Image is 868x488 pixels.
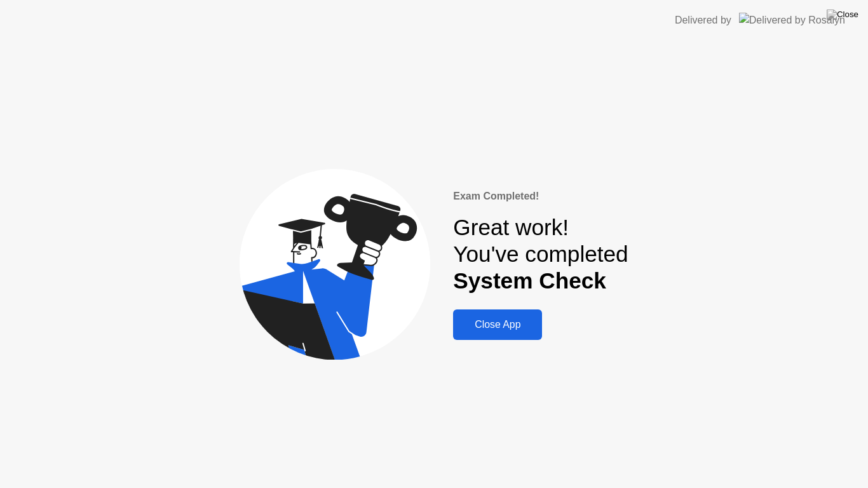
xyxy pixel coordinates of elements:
b: System Check [453,268,606,293]
div: Exam Completed! [453,189,628,204]
div: Great work! You've completed [453,214,628,295]
button: Close App [453,309,542,340]
div: Close App [457,319,538,330]
img: Close [827,10,858,20]
div: Delivered by [675,13,731,28]
img: Delivered by Rosalyn [739,13,845,27]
